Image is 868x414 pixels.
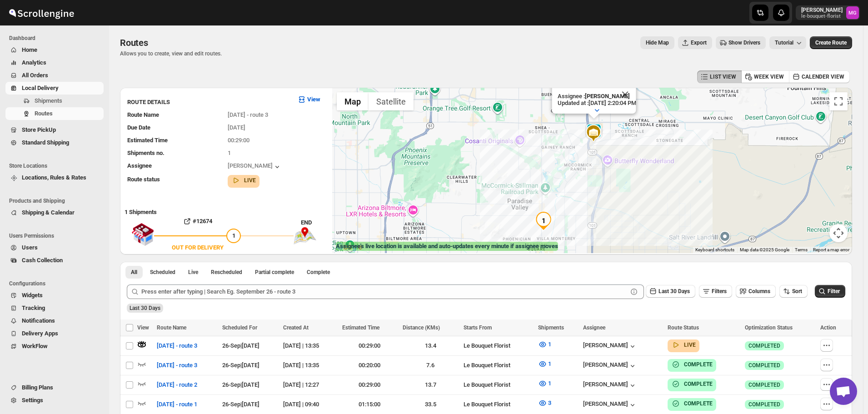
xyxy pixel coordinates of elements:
div: 01:15:00 [342,400,398,409]
b: [PERSON_NAME] [585,93,630,100]
button: 1 [533,337,557,352]
b: COMPLETE [684,400,713,407]
span: Optimization Status [745,324,793,331]
span: Map data ©2025 Google [740,247,789,252]
img: Google [334,241,364,253]
span: 1 [228,150,231,156]
div: Le Bouquet Florist [464,380,533,389]
span: 26-Sep | [DATE] [222,342,259,349]
button: Tutorial [769,36,806,49]
div: [DATE] | 12:27 [283,380,337,389]
span: [DATE] - route 2 [157,380,197,389]
span: Assignee [127,162,152,169]
span: CALENDER VIEW [802,73,844,80]
button: [PERSON_NAME] [583,381,637,390]
span: Hide Map [646,39,669,46]
h3: ROUTE DETAILS [127,98,290,107]
span: Created At [283,324,309,331]
button: All routes [125,266,143,279]
button: [PERSON_NAME] [583,342,637,351]
div: 13.4 [403,341,458,350]
b: 1 Shipments [120,204,157,215]
span: [DATE] [228,124,245,131]
button: Sort [779,285,808,298]
button: Analytics [5,56,104,69]
span: Users [22,244,38,251]
span: Complete [307,269,330,276]
div: [DATE] | 13:35 [283,361,337,370]
button: [PERSON_NAME] [583,361,637,370]
button: Settings [5,394,104,407]
button: [PERSON_NAME] [228,162,282,171]
span: Shipments [538,324,564,331]
span: Dashboard [9,35,105,42]
button: Show street map [337,92,369,110]
img: ScrollEngine [7,1,75,24]
p: Updated at : [DATE] 2:20:04 PM [558,100,636,106]
span: Columns [748,288,770,294]
button: [PERSON_NAME] [583,400,637,409]
span: Store PickUp [22,126,56,133]
text: MG [848,10,857,16]
span: Cash Collection [22,257,63,264]
span: Billing Plans [22,384,53,391]
span: Configurations [9,280,105,287]
button: [DATE] - route 2 [151,378,203,392]
span: Show Drivers [728,39,760,46]
span: Shipping & Calendar [22,209,75,216]
span: [DATE] - route 3 [157,341,197,350]
span: Tutorial [775,40,793,46]
button: 1 [533,376,557,391]
button: View [292,92,326,107]
span: Filters [712,288,727,294]
img: trip_end.png [294,227,316,244]
span: Rescheduled [211,269,242,276]
span: All [131,269,137,276]
span: Delivery Apps [22,330,58,337]
span: Shipments [35,97,62,104]
span: WEEK VIEW [754,73,784,80]
span: COMPLETED [748,401,780,408]
div: 00:20:00 [342,361,398,370]
span: Route status [127,176,160,183]
button: #12674 [154,214,241,229]
p: [PERSON_NAME] [801,6,843,14]
span: Settings [22,397,43,404]
button: Cash Collection [5,254,104,267]
span: Starts From [464,324,492,331]
span: Notifications [22,317,55,324]
span: WorkFlow [22,343,48,349]
div: 33.5 [403,400,458,409]
div: Open chat [830,378,857,405]
span: 26-Sep | [DATE] [222,362,259,369]
div: Le Bouquet Florist [464,361,533,370]
b: View [307,96,320,103]
span: 1 [548,360,551,367]
div: [DATE] | 13:35 [283,341,337,350]
p: Allows you to create, view and edit routes. [120,50,222,57]
button: 3 [533,396,557,410]
div: 7.6 [403,361,458,370]
button: LIVE [671,340,696,349]
p: le-bouquet-florist [801,14,843,19]
span: Store Locations [9,162,105,170]
button: All Orders [5,69,104,82]
button: [DATE] - route 3 [151,358,203,373]
p: Assignee : [558,93,636,100]
span: Partial complete [255,269,294,276]
button: WEEK VIEW [741,70,789,83]
button: Keyboard shortcuts [695,247,734,253]
button: CALENDER VIEW [789,70,850,83]
div: 00:29:00 [342,380,398,389]
button: [DATE] - route 1 [151,397,203,412]
button: Tracking [5,302,104,314]
b: #12674 [193,218,212,224]
span: [DATE] - route 1 [157,400,197,409]
b: LIVE [684,342,696,348]
button: Routes [5,107,104,120]
span: Home [22,46,37,53]
button: Shipments [5,95,104,107]
button: COMPLETE [671,360,713,369]
span: View [137,324,149,331]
